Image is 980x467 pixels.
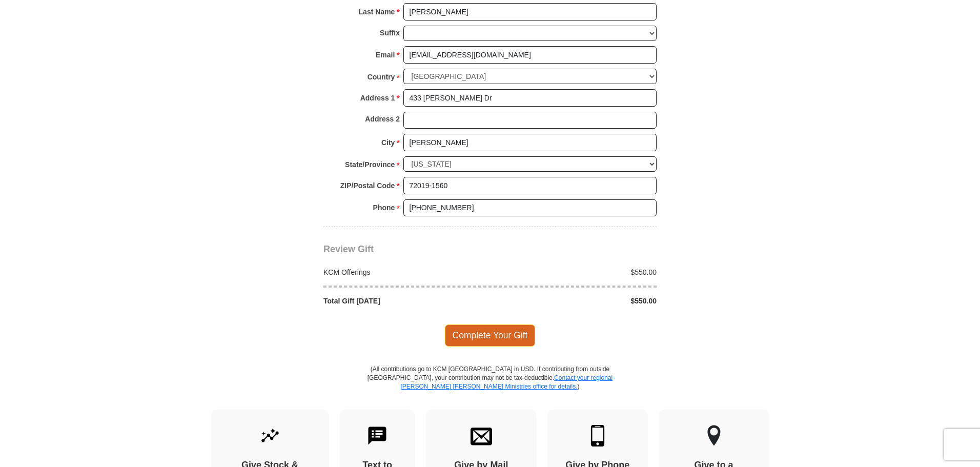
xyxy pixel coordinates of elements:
[707,425,721,446] img: other-region
[490,296,662,306] div: $550.00
[323,244,374,254] span: Review Gift
[380,26,400,40] strong: Suffix
[381,135,395,150] strong: City
[360,91,395,105] strong: Address 1
[587,425,608,446] img: mobile.svg
[471,425,492,446] img: envelope.svg
[259,425,281,446] img: give-by-stock.svg
[373,200,395,215] strong: Phone
[318,267,491,277] div: KCM Offerings
[445,324,536,346] span: Complete Your Gift
[340,178,395,193] strong: ZIP/Postal Code
[318,296,491,306] div: Total Gift [DATE]
[345,157,395,172] strong: State/Province
[366,425,388,446] img: text-to-give.svg
[490,267,662,277] div: $550.00
[365,112,400,126] strong: Address 2
[400,374,612,390] a: Contact your regional [PERSON_NAME] [PERSON_NAME] Ministries office for details.
[376,48,395,62] strong: Email
[367,70,395,84] strong: Country
[367,365,613,410] p: (All contributions go to KCM [GEOGRAPHIC_DATA] in USD. If contributing from outside [GEOGRAPHIC_D...
[359,5,395,19] strong: Last Name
